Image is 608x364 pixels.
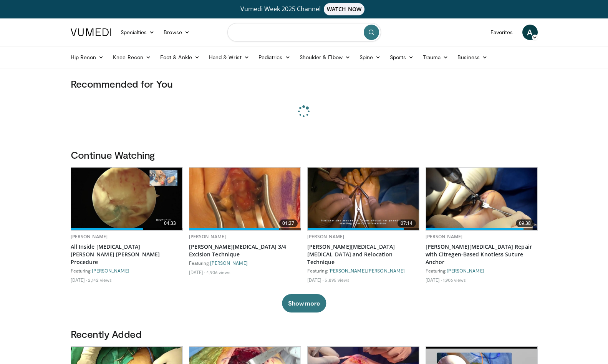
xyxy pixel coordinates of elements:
a: [PERSON_NAME][MEDICAL_DATA] [MEDICAL_DATA] and Relocation Technique [307,243,419,266]
a: [PERSON_NAME] [210,260,248,266]
span: 09:38 [516,219,534,227]
a: [PERSON_NAME][MEDICAL_DATA] 3/4 Excision Technique [189,243,301,258]
a: 04:33 [71,168,182,230]
li: 4,906 views [206,269,230,275]
img: 42cb2589-ede3-4ce9-bf09-25f2d5a5764f.620x360_q85_upscale.jpg [189,168,301,230]
a: [PERSON_NAME] [189,233,226,240]
h3: Recently Added [71,328,538,340]
a: Spine [355,50,385,65]
a: [PERSON_NAME] [447,268,484,273]
a: Vumedi Week 2025 ChannelWATCH NOW [72,3,537,15]
a: [PERSON_NAME] [426,233,463,240]
a: All Inside [MEDICAL_DATA] [PERSON_NAME] [PERSON_NAME] Procedure [71,243,183,266]
a: Hand & Wrist [204,50,254,65]
a: [PERSON_NAME] [71,233,108,240]
a: 09:38 [426,168,537,230]
li: 1,906 views [443,277,466,283]
img: 65495be8-146b-49f4-a15a-37d77e617c37.620x360_q85_upscale.jpg [308,168,419,230]
li: 2,142 views [88,277,112,283]
a: 01:27 [189,168,301,230]
a: Business [453,50,492,65]
div: Featuring: [426,268,538,274]
a: [PERSON_NAME] [92,268,129,273]
a: Hip Recon [66,50,109,65]
li: [DATE] [426,277,442,283]
li: [DATE] [307,277,324,283]
a: Trauma [418,50,453,65]
a: [PERSON_NAME] [307,233,345,240]
a: [PERSON_NAME][MEDICAL_DATA] Repair with Citregen-Based Knotless Suture Anchor [426,243,538,266]
img: 494bc66b-2f64-484e-a62a-d4149d85dd8f.620x360_q85_upscale.jpg [426,168,537,230]
div: Featuring: , [307,268,419,274]
img: VuMedi Logo [71,28,111,36]
div: Featuring: [71,268,183,274]
a: 07:14 [308,168,419,230]
li: [DATE] [71,277,87,283]
span: 01:27 [279,219,298,227]
span: 07:14 [398,219,416,227]
a: Browse [159,25,194,40]
button: Show more [282,294,326,312]
a: [PERSON_NAME] [367,268,405,273]
li: [DATE] [189,269,205,275]
a: Foot & Ankle [156,50,204,65]
h3: Continue Watching [71,149,538,161]
a: [PERSON_NAME] [328,268,366,273]
a: Sports [385,50,418,65]
a: Specialties [116,25,159,40]
h3: Recommended for You [71,78,538,90]
a: Knee Recon [108,50,156,65]
a: A [522,25,538,40]
input: Search topics, interventions [227,23,381,42]
a: Favorites [486,25,518,40]
span: 04:33 [161,219,179,227]
a: Shoulder & Elbow [295,50,355,65]
li: 5,895 views [325,277,350,283]
img: 2e26a2eb-7167-482e-a47c-65982369da30.620x360_q85_upscale.jpg [71,168,182,230]
span: WATCH NOW [324,3,364,15]
div: Featuring: [189,260,301,266]
a: Pediatrics [254,50,295,65]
